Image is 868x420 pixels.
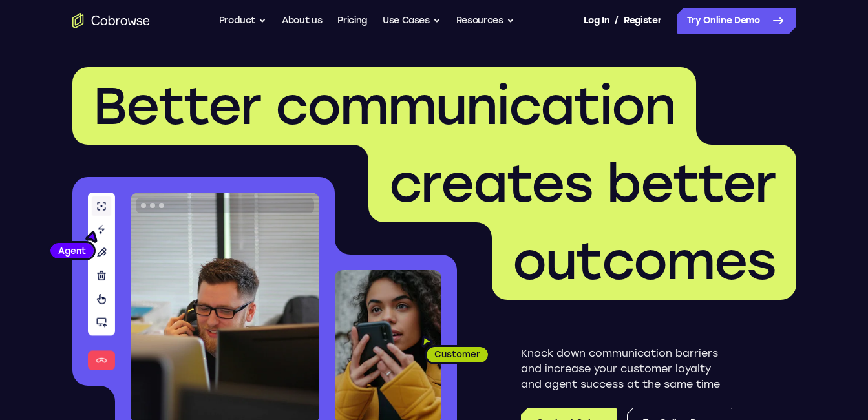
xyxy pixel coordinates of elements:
a: Pricing [337,8,367,34]
a: Try Online Demo [677,8,796,34]
span: creates better [389,152,776,215]
span: Better communication [93,75,675,137]
a: About us [282,8,322,34]
a: Register [624,8,661,34]
span: / [615,13,619,28]
span: outcomes [513,230,776,292]
button: Resources [456,8,514,34]
button: Product [219,8,267,34]
a: Log In [584,8,609,34]
a: Go to the home page [72,13,150,28]
button: Use Cases [383,8,441,34]
p: Knock down communication barriers and increase your customer loyalty and agent success at the sam... [521,346,732,392]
